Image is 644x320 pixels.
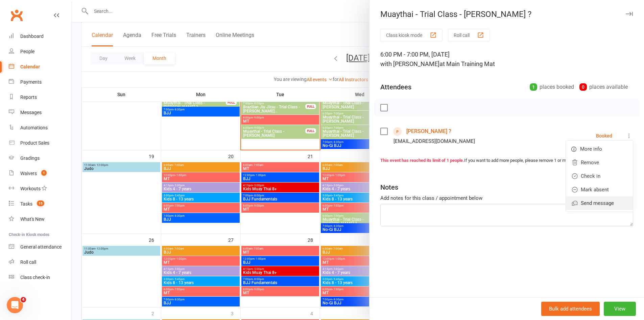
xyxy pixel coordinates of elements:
a: Class kiosk mode [9,270,71,285]
div: Calendar [20,64,40,69]
a: Roll call [9,255,71,270]
div: Payments [20,79,42,85]
div: Waivers [20,171,37,176]
div: What's New [20,216,45,222]
a: [PERSON_NAME] ? [406,126,451,137]
button: Bulk add attendees [541,302,600,316]
a: Send message [566,196,633,210]
div: General attendance [20,244,62,250]
a: What's New [9,212,71,227]
strong: This event has reached its limit of 1 people. [380,158,464,163]
a: Remove [566,156,633,169]
span: 1 [41,170,47,176]
div: Attendees [380,82,411,92]
a: Dashboard [9,29,71,44]
div: Booked [596,133,612,138]
div: Roll call [20,259,36,265]
a: Messages [9,105,71,120]
a: Workouts [9,181,71,196]
div: Workouts [20,186,41,191]
button: View [604,302,636,316]
div: 0 [579,83,587,91]
div: places available [579,82,628,92]
div: Automations [20,125,48,130]
a: Clubworx [8,7,25,24]
a: Automations [9,120,71,135]
a: Check in [566,169,633,183]
a: Payments [9,74,71,90]
a: Waivers 1 [9,166,71,181]
button: Roll call [448,29,490,41]
div: Class check-in [20,275,50,280]
a: Gradings [9,151,71,166]
div: Gradings [20,155,40,161]
div: Dashboard [20,34,44,39]
a: Calendar [9,59,71,74]
a: More info [566,142,633,156]
a: Mark absent [566,183,633,196]
div: Muaythai - Trial Class - [PERSON_NAME] ? [369,9,644,19]
div: Add notes for this class / appointment below [380,194,633,202]
span: 15 [37,200,44,206]
a: General attendance kiosk mode [9,239,71,255]
a: Reports [9,90,71,105]
div: If you want to add more people, please remove 1 or more attendees. [380,157,633,164]
div: [EMAIL_ADDRESS][DOMAIN_NAME] [393,137,475,146]
a: People [9,44,71,59]
div: Reports [20,94,37,100]
div: 6:00 PM - 7:00 PM, [DATE] [380,50,633,69]
div: People [20,49,34,54]
div: Notes [380,183,398,192]
div: places booked [530,82,574,92]
span: with [PERSON_NAME] [380,60,439,67]
span: More info [580,145,602,153]
div: Tasks [20,201,32,207]
a: Tasks 15 [9,196,71,212]
span: at Main Training Mat [439,60,495,67]
div: Messages [20,110,42,115]
div: Product Sales [20,140,49,146]
div: 1 [530,83,537,91]
iframe: Intercom live chat [7,297,23,313]
button: Class kiosk mode [380,29,443,41]
a: Product Sales [9,135,71,151]
span: 4 [21,297,26,302]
